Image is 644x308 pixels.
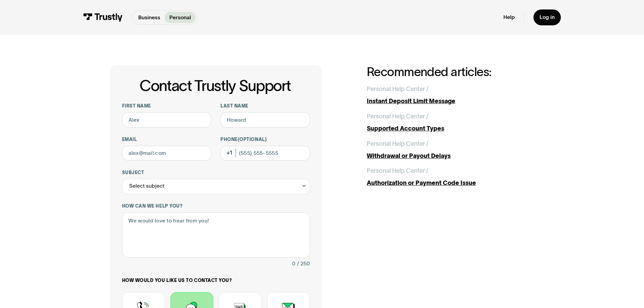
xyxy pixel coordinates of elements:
[367,112,534,133] a: Personal Help Center /Supported Account Types
[122,137,212,143] label: Email
[165,12,195,23] a: Personal
[121,77,310,94] h1: Contact Trustly Support
[238,137,267,142] span: (Optional)
[367,85,428,94] div: Personal Help Center /
[367,139,428,148] div: Personal Help Center /
[367,112,428,121] div: Personal Help Center /
[138,14,160,22] p: Business
[129,182,164,191] div: Select subject
[122,103,212,109] label: First name
[220,146,310,161] input: (555) 555-5555
[169,14,191,22] p: Personal
[367,166,534,188] a: Personal Help Center /Authorization or Payment Code Issue
[292,259,295,268] div: 0
[503,14,515,21] a: Help
[297,259,310,268] div: / 250
[122,112,212,127] input: Alex
[220,137,310,143] label: Phone
[367,151,534,161] div: Withdrawal or Payout Delays
[540,14,555,21] div: Log in
[367,97,534,106] div: Instant Deposit Limit Message
[533,9,561,25] a: Log in
[122,203,310,209] label: How can we help you?
[367,179,534,188] div: Authorization or Payment Code Issue
[367,85,534,106] a: Personal Help Center /Instant Deposit Limit Message
[367,139,534,161] a: Personal Help Center /Withdrawal or Payout Delays
[134,12,165,23] a: Business
[220,103,310,109] label: Last name
[367,166,428,175] div: Personal Help Center /
[122,146,212,161] input: alex@mail.com
[367,124,534,133] div: Supported Account Types
[83,13,123,22] img: Trustly Logo
[122,179,310,194] div: Select subject
[367,65,534,78] h2: Recommended articles:
[220,112,310,127] input: Howard
[122,278,310,284] label: How would you like us to contact you?
[122,170,310,176] label: Subject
